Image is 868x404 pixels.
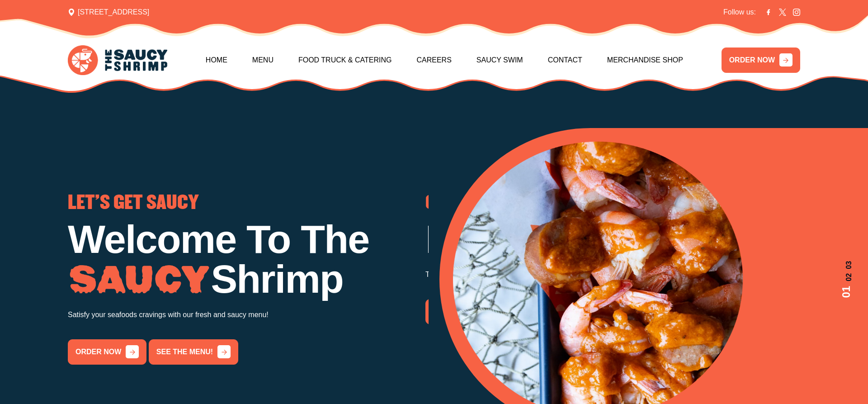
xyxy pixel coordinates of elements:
span: 02 [838,273,854,281]
span: LET'S GET SAUCY [68,194,199,212]
a: Food Truck & Catering [298,41,392,80]
div: 2 / 3 [425,194,783,324]
h1: Welcome To The Shrimp [68,219,425,299]
img: Image [68,265,211,295]
a: Home [206,41,227,80]
h1: Low Country Boil [425,219,783,259]
span: Follow us: [723,7,756,18]
p: Satisfy your seafoods cravings with our fresh and saucy menu! [68,309,425,321]
a: ORDER NOW [722,48,800,73]
span: 03 [838,261,854,269]
a: order now [425,299,504,324]
span: 01 [838,286,854,298]
a: See the menu! [149,339,238,365]
img: logo [68,45,167,76]
a: Careers [416,41,451,80]
a: Saucy Swim [476,41,523,80]
a: Merchandise Shop [607,41,683,80]
a: Contact [548,41,582,80]
div: 1 / 3 [68,194,425,364]
span: GO THE WHOLE NINE YARDS [425,194,633,212]
span: [STREET_ADDRESS] [68,7,149,18]
a: Menu [252,41,274,80]
p: Try our famous Whole Nine Yards sauce! The recipe is our secret! [425,268,783,281]
a: order now [68,339,146,365]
